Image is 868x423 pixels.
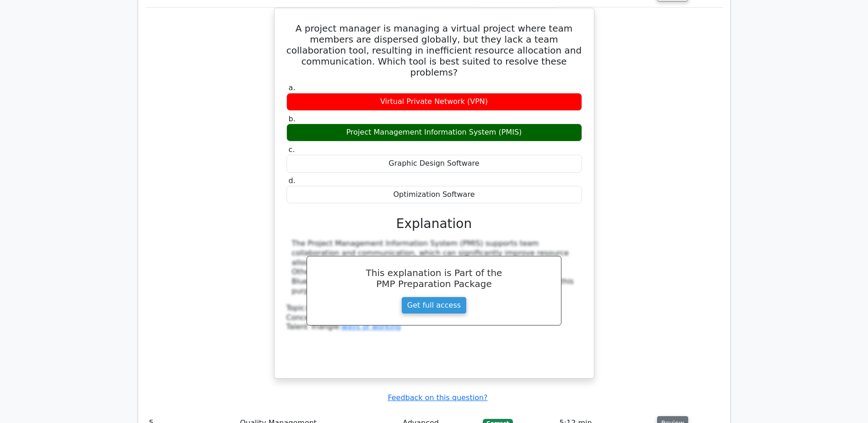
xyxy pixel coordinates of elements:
div: Concept: [286,313,582,323]
a: Get full access [401,297,467,314]
h5: A project manager is managing a virtual project where team members are dispersed globally, but th... [286,23,583,78]
a: ways of working [341,322,401,331]
div: Virtual Private Network (VPN) [286,93,582,111]
h3: Explanation [292,216,577,232]
div: The Project Management Information System (PMIS) supports team collaboration and communication, w... [292,239,577,296]
div: Optimization Software [286,186,582,204]
div: Topic: [286,304,582,313]
span: a. [289,83,296,92]
div: Project Management Information System (PMIS) [286,124,582,141]
a: Feedback on this question? [388,393,487,402]
span: c. [289,145,295,154]
span: d. [289,176,296,185]
div: Graphic Design Software [286,155,582,173]
div: Talent Triangle: [286,304,582,332]
span: b. [289,114,296,123]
